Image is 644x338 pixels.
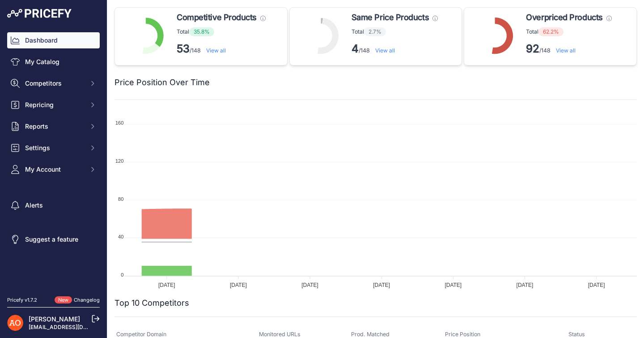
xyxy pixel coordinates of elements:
tspan: [DATE] [445,282,462,288]
a: [PERSON_NAME] [29,315,80,323]
a: My Catalog [7,54,100,70]
span: Competitor Domain [116,331,166,338]
tspan: 40 [118,234,123,239]
h2: Price Position Over Time [114,76,210,89]
tspan: 160 [115,120,123,126]
button: My Account [7,161,100,178]
strong: 92 [526,42,539,55]
span: Competitors [25,79,84,88]
a: Dashboard [7,32,100,48]
p: Total [177,27,266,36]
span: Overpriced Products [526,11,602,24]
tspan: [DATE] [373,282,390,288]
a: Alerts [7,197,100,213]
span: New [55,296,72,304]
tspan: [DATE] [230,282,247,288]
a: Suggest a feature [7,231,100,247]
tspan: 0 [121,272,123,277]
tspan: [DATE] [588,282,605,288]
img: Pricefy Logo [7,9,72,18]
button: Reports [7,118,100,134]
span: Competitive Products [177,11,257,24]
a: View all [375,47,395,54]
span: 2.7% [364,27,386,36]
span: Repricing [25,100,84,109]
tspan: [DATE] [517,282,534,288]
span: Prod. Matched [351,331,390,338]
h2: Top 10 Competitors [114,297,189,309]
p: Total [526,27,611,36]
p: Total [352,27,438,36]
a: View all [556,47,576,54]
p: /148 [352,42,438,56]
button: Settings [7,140,100,156]
span: Status [568,331,585,338]
tspan: [DATE] [301,282,318,288]
tspan: [DATE] [158,282,175,288]
span: Same Price Products [352,11,429,24]
div: Pricefy v1.7.2 [7,296,37,304]
span: Monitored URLs [259,331,301,338]
nav: Sidebar [7,32,100,286]
tspan: 80 [118,196,123,202]
p: /148 [526,42,611,56]
span: Reports [25,122,84,131]
strong: 4 [352,42,359,55]
span: Settings [25,143,84,152]
button: Repricing [7,97,100,113]
span: 62.2% [538,27,563,36]
tspan: 120 [115,158,123,164]
p: /148 [177,42,266,56]
a: Changelog [74,297,100,303]
a: View all [206,47,226,54]
button: Competitors [7,75,100,91]
span: Price Position [445,331,480,338]
span: My Account [25,165,84,174]
span: 35.8% [189,27,214,36]
a: [EMAIL_ADDRESS][DOMAIN_NAME] [29,324,122,330]
strong: 53 [177,42,190,55]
